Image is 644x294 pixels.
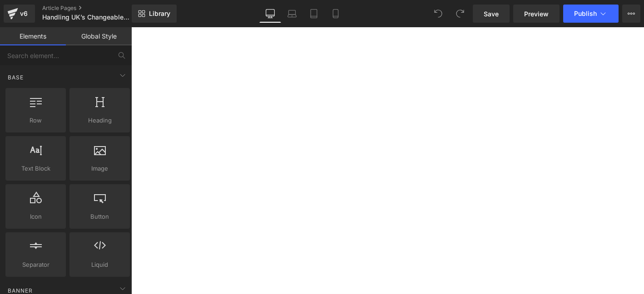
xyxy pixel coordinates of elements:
[72,116,127,125] span: Heading
[8,164,63,173] span: Text Block
[18,8,30,20] div: v6
[429,5,447,23] button: Undo
[4,5,35,23] a: v6
[484,9,499,19] span: Save
[259,5,281,23] a: Desktop
[524,9,549,19] span: Preview
[622,5,640,23] button: More
[72,212,127,221] span: Button
[281,5,303,23] a: Laptop
[303,5,325,23] a: Tablet
[574,10,597,17] span: Publish
[8,116,63,125] span: Row
[8,260,63,269] span: Separator
[72,164,127,173] span: Image
[8,212,63,221] span: Icon
[7,73,25,82] span: Base
[513,5,560,23] a: Preview
[66,27,132,45] a: Global Style
[132,5,177,23] a: New Library
[72,260,127,269] span: Liquid
[42,14,129,21] span: Handling UK’s Changeable Weather: Durability Tests of Solar 4G Surveillance Cameras
[451,5,469,23] button: Redo
[149,10,170,18] span: Library
[563,5,619,23] button: Publish
[42,5,147,12] a: Article Pages
[325,5,347,23] a: Mobile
